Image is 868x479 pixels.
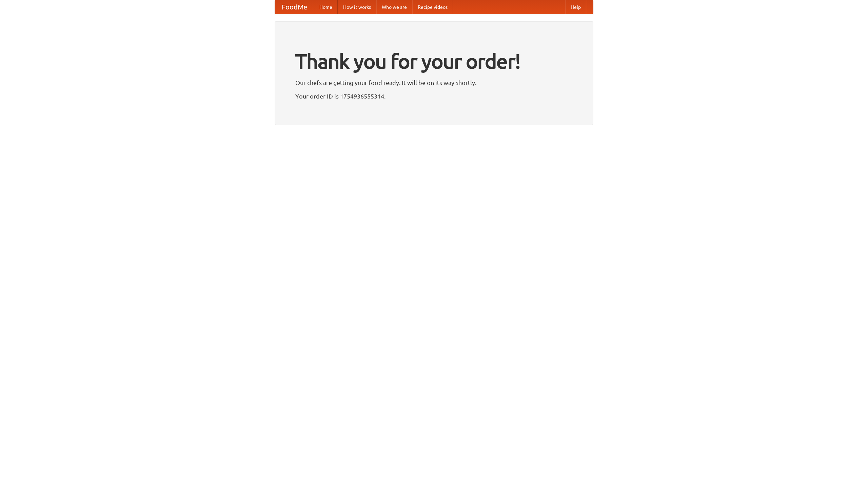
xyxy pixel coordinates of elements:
a: FoodMe [275,0,314,14]
a: How it works [338,0,376,14]
a: Help [565,0,586,14]
a: Who we are [376,0,412,14]
a: Recipe videos [412,0,453,14]
h1: Thank you for your order! [295,45,573,78]
p: Our chefs are getting your food ready. It will be on its way shortly. [295,78,573,88]
a: Home [314,0,338,14]
p: Your order ID is 1754936555314. [295,91,573,101]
